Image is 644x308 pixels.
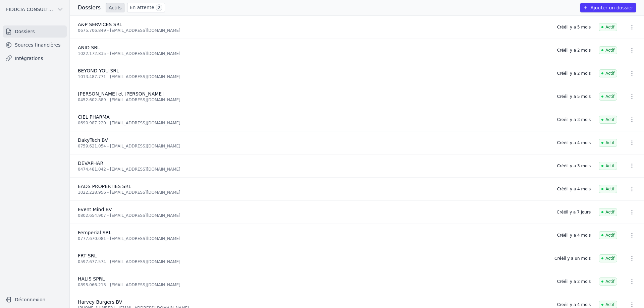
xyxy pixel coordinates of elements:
span: Actif [599,254,617,262]
span: CIEL PHARMA [78,114,110,120]
div: 0802.654.907 - [EMAIL_ADDRESS][DOMAIN_NAME] [78,213,549,218]
a: Intégrations [3,52,67,64]
div: 1022.228.956 - [EMAIL_ADDRESS][DOMAIN_NAME] [78,190,549,195]
div: 0690.987.220 - [EMAIL_ADDRESS][DOMAIN_NAME] [78,120,549,126]
div: Créé il y a 4 mois [557,140,591,145]
div: 0474.481.042 - [EMAIL_ADDRESS][DOMAIN_NAME] [78,167,549,172]
div: 0675.706.849 - [EMAIL_ADDRESS][DOMAIN_NAME] [78,28,549,33]
div: Créé il y a 3 mois [557,117,591,122]
span: Actif [599,278,617,286]
span: Event Mind BV [78,207,112,212]
span: Actif [599,208,617,216]
div: Créé il y a un mois [554,256,591,261]
div: Créé il y a 3 mois [557,163,591,169]
button: Ajouter un dossier [580,3,636,12]
div: Créé il y a 4 mois [557,186,591,192]
a: Dossiers [3,25,67,38]
span: ANID SRL [78,45,100,50]
span: BEYOND YOU SRL [78,68,119,73]
a: Actifs [106,3,124,12]
span: Actif [599,162,617,170]
span: Actif [599,185,617,193]
div: 0597.677.574 - [EMAIL_ADDRESS][DOMAIN_NAME] [78,259,546,264]
a: En attente 2 [127,3,165,12]
span: Actif [599,69,617,77]
h3: Dossiers [78,4,101,12]
div: 0895.066.213 - [EMAIL_ADDRESS][DOMAIN_NAME] [78,282,549,288]
div: 0452.602.889 - [EMAIL_ADDRESS][DOMAIN_NAME] [78,97,549,103]
span: [PERSON_NAME] et [PERSON_NAME] [78,91,164,97]
button: FIDUCIA CONSULTING SRL [3,4,67,15]
span: DEVAPHAR [78,161,103,166]
a: Sources financières [3,39,67,51]
span: 2 [156,4,162,11]
div: Créé il y a 7 jours [557,209,591,215]
span: DakyTech BV [78,137,108,143]
span: Actif [599,231,617,239]
span: FRT SRL [78,253,97,258]
div: 0759.621.054 - [EMAIL_ADDRESS][DOMAIN_NAME] [78,143,549,149]
div: Créé il y a 2 mois [557,48,591,53]
span: A&P SERVICES SRL [78,22,122,27]
div: 0777.670.081 - [EMAIL_ADDRESS][DOMAIN_NAME] [78,236,549,241]
span: Harvey Burgers BV [78,299,122,305]
div: Créé il y a 5 mois [557,94,591,99]
span: Femperial SRL [78,230,111,235]
button: Déconnexion [3,294,67,305]
div: Créé il y a 2 mois [557,279,591,284]
div: Créé il y a 4 mois [557,302,591,307]
span: Actif [599,139,617,147]
span: FIDUCIA CONSULTING SRL [6,6,54,13]
div: Créé il y a 4 mois [557,233,591,238]
span: HALIS SPRL [78,276,105,282]
div: 1013.487.771 - [EMAIL_ADDRESS][DOMAIN_NAME] [78,74,549,79]
span: Actif [599,116,617,124]
div: Créé il y a 5 mois [557,24,591,30]
span: Actif [599,93,617,101]
div: 1022.172.835 - [EMAIL_ADDRESS][DOMAIN_NAME] [78,51,549,56]
span: EADS PROPERTIES SRL [78,184,131,189]
span: Actif [599,46,617,54]
span: Actif [599,23,617,31]
div: Créé il y a 2 mois [557,71,591,76]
